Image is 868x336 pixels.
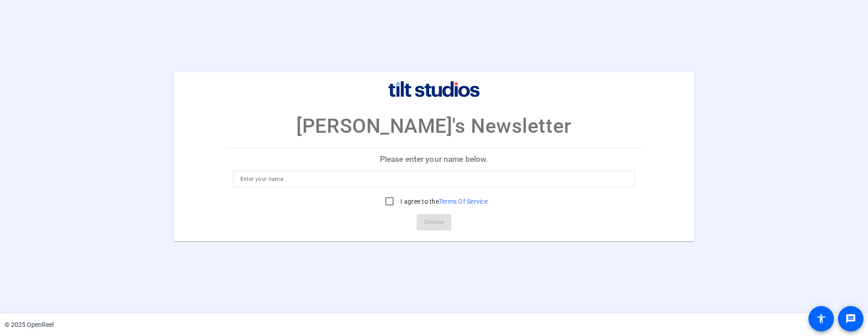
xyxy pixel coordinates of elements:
[439,198,488,205] a: Terms Of Service
[389,81,479,97] img: company-logo
[399,197,488,206] label: I agree to the
[296,111,571,141] p: [PERSON_NAME]'s Newsletter
[845,313,856,324] mat-icon: message
[816,313,827,324] mat-icon: accessibility
[226,148,643,170] p: Please enter your name below.
[5,320,54,330] div: © 2025 OpenReel
[240,174,628,185] input: Enter your name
